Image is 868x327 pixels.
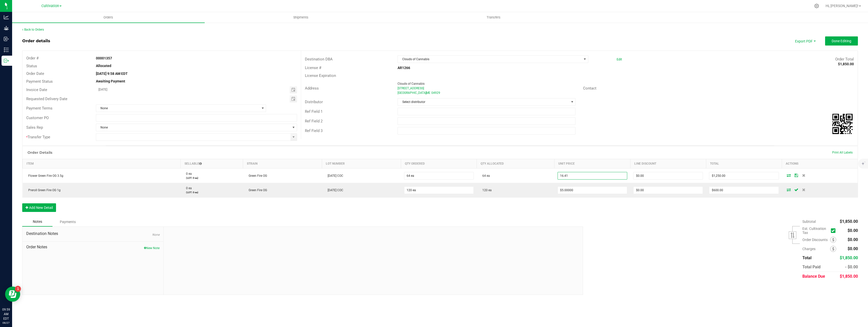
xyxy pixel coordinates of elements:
li: Export PDF [790,36,820,46]
p: 09:59 AM EDT [2,307,10,321]
span: Address [305,86,319,91]
span: Customer PO [26,116,49,120]
span: Subtotal [802,220,816,224]
span: [STREET_ADDRESS] [398,86,424,90]
input: 0 [404,187,474,194]
span: Hi, [PERSON_NAME]! [826,4,858,8]
span: Clouds of Cannabis [398,56,582,63]
span: 0 ea [183,186,192,190]
span: License # [305,66,321,70]
span: - $0.00 [845,265,858,269]
span: Ref Field 2 [305,119,323,123]
div: Notes [22,217,52,227]
span: Delete Order Detail [800,174,808,177]
button: Done Editing [825,36,858,46]
span: $1,850.00 [840,274,858,279]
th: Item [23,159,181,168]
span: Clouds of Cannabis [398,82,425,85]
span: Cultivation [41,4,59,8]
th: Line Discount [630,159,706,168]
span: Toggle calendar [290,86,297,93]
span: , [426,91,426,95]
span: Done Editing [832,39,851,43]
span: Delete Order Detail [800,188,808,191]
span: Total Paid [802,265,821,269]
input: 0 [709,187,778,194]
span: None [96,124,291,131]
th: Sellable [180,159,243,168]
span: 64 ea [480,174,490,178]
button: New Note [144,246,160,250]
span: Orders [97,15,120,20]
span: Toggle calendar [290,95,297,102]
span: Select distributor [398,98,569,105]
strong: Awaiting Payment [96,79,125,83]
span: Requested Delivery Date [26,97,67,101]
span: Status [26,64,37,68]
th: Total [706,159,782,168]
div: Manage settings [813,4,820,8]
span: 0 ea [183,172,192,176]
div: Payments [52,217,83,226]
strong: 00001357 [96,56,112,60]
span: Sales Rep [26,125,43,130]
span: Preroll Green Fire OG 1g [26,188,61,192]
span: 04929 [431,91,440,95]
span: Green Fire OG [246,188,267,192]
iframe: Resource center unread badge [15,286,21,292]
span: Order # [26,56,39,60]
span: [GEOGRAPHIC_DATA] [398,91,427,95]
strong: [DATE] 9:58 AM EDT [96,72,128,76]
input: 0 [404,172,474,179]
span: ME [426,91,430,95]
strong: Allocated [96,64,111,68]
span: Order Discounts [802,238,830,242]
span: Ref Field 3 [305,128,323,133]
span: Destination Notes [26,231,160,237]
inline-svg: Inbound [4,36,9,41]
span: Transfers [480,15,507,20]
span: $0.00 [848,228,858,233]
span: Order Total [835,57,854,61]
span: $1,850.00 [840,255,858,260]
span: Invoice Date [26,88,47,92]
span: Save Order Detail [793,174,800,177]
span: Order Notes [26,244,160,250]
span: Order Date [26,71,44,76]
button: Add New Detail [22,203,56,212]
strong: AR1266 [398,66,410,70]
p: (LOT: 0 ea) [183,190,240,194]
span: None [152,233,160,236]
span: Transfer Type [26,135,50,139]
strong: $1,850.00 [838,62,854,66]
iframe: Resource center [5,287,20,302]
th: Strain [243,159,322,168]
span: Payment Status [26,79,53,84]
th: Qty Allocated [477,159,555,168]
p: 08/27 [2,321,10,325]
h1: Order Details [28,150,52,155]
div: Order details [22,38,50,44]
span: $1,850.00 [840,219,858,224]
input: 0 [634,187,703,194]
inline-svg: Outbound [4,58,9,63]
span: Balance Due [802,274,825,279]
input: 0 [709,172,778,179]
span: Distributor [305,100,323,104]
span: Contact [583,86,596,91]
p: (LOT: 0 ea) [183,176,240,180]
span: [DATE] COC [325,174,343,178]
span: $0.00 [848,237,858,242]
span: Ref Field 1 [305,109,323,114]
span: Total [802,255,811,260]
span: Save Order Detail [793,188,800,191]
th: Qty Ordered [401,159,477,168]
span: Charges [802,247,830,251]
input: 0 [634,172,703,179]
span: Payment Terms [26,106,52,111]
inline-svg: Grow [4,26,9,31]
span: Green Fire OG [246,174,267,178]
span: Flower Green Fire OG 3.5g [26,174,63,178]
